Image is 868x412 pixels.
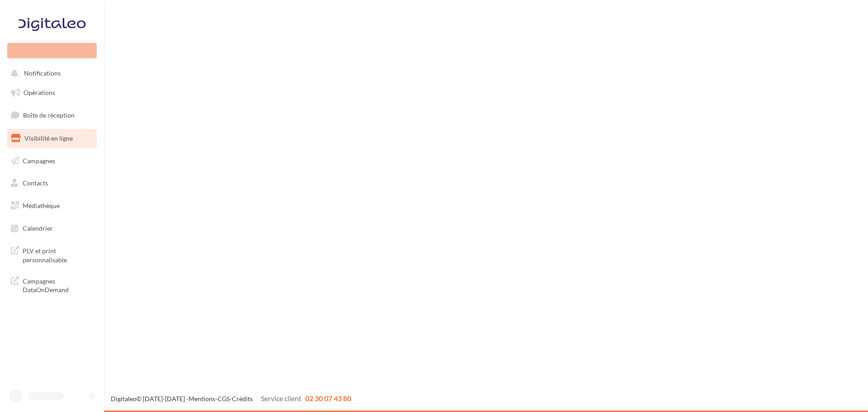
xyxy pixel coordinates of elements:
[7,43,97,58] div: Nouvelle campagne
[261,394,302,403] span: Service client
[23,156,55,164] span: Campagnes
[5,271,99,298] a: Campagnes DataOnDemand
[5,174,99,193] a: Contacts
[23,111,75,119] span: Boîte de réception
[5,219,99,238] a: Calendrier
[24,89,55,96] span: Opérations
[23,224,53,232] span: Calendrier
[189,395,215,403] a: Mentions
[5,241,99,268] a: PLV et print personnalisable
[111,395,137,403] a: Digitaleo
[24,70,61,77] span: Notifications
[5,152,99,170] a: Campagnes
[23,179,48,187] span: Contacts
[305,394,351,403] span: 02 30 07 43 80
[5,105,99,125] a: Boîte de réception
[111,395,351,403] span: © [DATE]-[DATE] - - -
[217,395,230,403] a: CGS
[5,83,99,102] a: Opérations
[24,134,73,142] span: Visibilité en ligne
[23,275,93,294] span: Campagnes DataOnDemand
[23,202,60,209] span: Médiathèque
[5,196,99,215] a: Médiathèque
[23,245,93,264] span: PLV et print personnalisable
[232,395,253,403] a: Crédits
[5,129,99,148] a: Visibilité en ligne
